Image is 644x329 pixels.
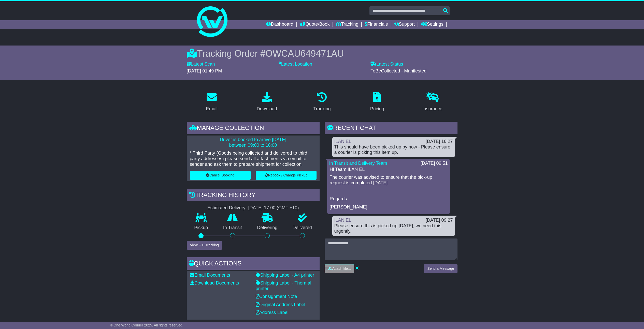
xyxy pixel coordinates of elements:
a: Email [203,90,221,114]
div: [DATE] 16:27 [426,139,453,144]
div: Tracking history [187,189,320,203]
a: Original Address Label [256,302,305,307]
span: OWCAU649471AU [265,48,344,59]
div: Quick Actions [187,257,320,271]
label: Latest Status [370,62,403,67]
a: Email Documents [190,273,230,278]
p: [PERSON_NAME] [330,204,447,210]
label: Latest Location [279,62,312,67]
a: Shipping Label - Thermal printer [256,280,311,291]
a: Tracking [336,20,358,29]
a: Insurance [419,90,446,114]
div: Tracking [313,106,331,112]
div: [DATE] 09:27 [426,218,453,223]
a: Download [253,90,280,114]
a: Download Documents [190,280,239,286]
p: * Third Party (Goods being collected and delivered to third party addresses) please send all atta... [190,151,317,167]
span: ToBeCollected - Manifested [370,68,426,73]
p: In Transit [216,225,250,231]
a: Settings [421,20,443,29]
a: Pricing [367,90,388,114]
p: Pickup [187,225,216,231]
span: [DATE] 01:49 PM [187,68,222,73]
a: Financials [365,20,388,29]
label: Latest Scan [187,62,215,67]
a: Support [394,20,415,29]
button: Send a Message [424,264,457,273]
a: Shipping Label - A4 printer [256,273,314,278]
div: Insurance [422,106,442,112]
p: The courier was advised to ensure that the pick-up request is completed [DATE] [330,175,447,186]
a: Address Label [256,310,289,315]
p: Driver is booked to arrive [DATE] between 09:00 to 16:00 [190,137,317,148]
a: Quote/Book [299,20,330,29]
a: Dashboard [266,20,293,29]
p: Delivered [285,225,320,231]
div: RECENT CHAT [325,122,457,136]
div: [DATE] 09:51 [421,161,448,166]
a: Consignment Note [256,294,297,299]
p: Delivering [250,225,285,231]
button: Rebook / Change Pickup [256,171,317,180]
div: This should have been picked up by now - Please ensure a courier is picking this item up. [334,144,453,155]
div: Manage collection [187,122,320,136]
a: ILAN EL [334,139,351,144]
button: Cancel Booking [190,171,251,180]
a: Tracking [310,90,334,114]
a: In Transit and Delivery Team [329,161,387,166]
div: Tracking Order # [187,48,457,59]
p: Hi Team ILAN EL [330,167,447,172]
p: Regards [330,196,447,202]
a: ILAN EL [334,218,351,223]
button: View Full Tracking [187,241,222,250]
span: © One World Courier 2025. All rights reserved. [110,323,183,327]
div: Please ensure this is picked up [DATE], we need this urgently. [334,223,453,234]
div: [DATE] 17:00 (GMT +10) [248,205,299,211]
div: Email [206,106,217,112]
div: Pricing [370,106,384,112]
div: Download [257,106,277,112]
div: Estimated Delivery - [187,205,320,211]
